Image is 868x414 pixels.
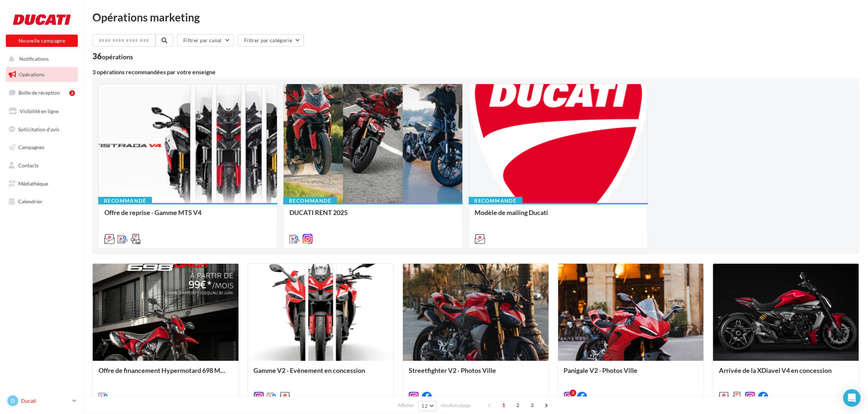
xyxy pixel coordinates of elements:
span: Boîte de réception [19,89,60,96]
span: Médiathèque [18,180,48,187]
div: Arrivée de la XDiavel V4 en concession [719,367,853,381]
div: 3 [570,390,576,396]
span: Calendrier [18,198,43,204]
div: Modèle de mailing Ducati [475,209,642,223]
a: Opérations [4,67,79,82]
div: Recommandé [283,197,337,205]
span: Contacts [18,162,39,168]
a: Visibilité en ligne [4,104,79,119]
div: Offre de financement Hypermotard 698 Mono [99,367,233,381]
p: Ducati [21,397,69,405]
button: Nouvelle campagne [6,35,78,47]
button: 12 [419,401,437,411]
span: Opérations [19,71,44,77]
a: Boîte de réception2 [4,85,79,100]
span: 12 [422,403,428,409]
span: D [11,397,15,405]
span: Sollicitation d'avis [18,126,59,132]
span: 1 [498,399,509,411]
div: Open Intercom Messenger [843,389,861,407]
a: Sollicitation d'avis [4,122,79,137]
span: 3 [526,399,538,411]
a: Médiathèque [4,176,79,191]
a: Campagnes [4,140,79,155]
a: Contacts [4,158,79,173]
div: Offre de reprise - Gamme MTS V4 [104,209,271,223]
button: Filtrer par canal [177,34,234,47]
span: Visibilité en ligne [20,108,59,114]
span: résultats/page [441,402,471,409]
div: Panigale V2 - Photos Ville [564,367,698,381]
div: DUCATI RENT 2025 [289,209,456,223]
div: Recommandé [469,197,523,205]
div: Recommandé [98,197,152,205]
a: Calendrier [4,194,79,209]
a: D Ducati [6,394,78,408]
div: opérations [102,53,133,60]
span: Notifications [19,56,49,62]
div: Opérations marketing [92,12,859,23]
div: Streetfighter V2 - Photos Ville [409,367,543,381]
span: Campagnes [18,144,44,150]
div: Gamme V2 - Evènement en concession [254,367,388,381]
span: 2 [512,399,524,411]
div: 3 opérations recommandées par votre enseigne [92,69,859,75]
div: 36 [92,52,133,60]
span: Afficher [398,402,415,409]
button: Filtrer par catégorie [238,34,304,47]
div: 2 [69,90,75,96]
